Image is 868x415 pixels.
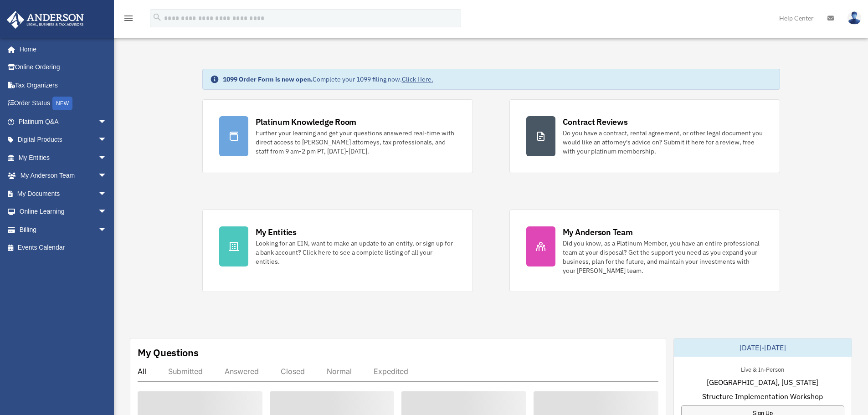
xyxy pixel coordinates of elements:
[6,94,121,113] a: Order StatusNEW
[6,239,121,257] a: Events Calendar
[6,167,121,185] a: My Anderson Teamarrow_drop_down
[374,367,408,376] div: Expedited
[509,99,780,173] a: Contract Reviews Do you have a contract, rental agreement, or other legal document you would like...
[98,131,116,149] span: arrow_drop_down
[138,367,146,376] div: All
[847,11,861,25] img: User Pic
[168,367,203,376] div: Submitted
[6,40,116,58] a: Home
[281,367,305,376] div: Closed
[138,346,199,359] div: My Questions
[6,149,121,167] a: My Entitiesarrow_drop_down
[98,149,116,167] span: arrow_drop_down
[202,210,473,292] a: My Entities Looking for an EIN, want to make an update to an entity, or sign up for a bank accoun...
[734,364,791,374] div: Live & In-Person
[256,226,297,238] div: My Entities
[98,220,116,239] span: arrow_drop_down
[152,12,162,22] i: search
[256,239,456,266] div: Looking for an EIN, want to make an update to an entity, or sign up for a bank account? Click her...
[563,226,633,238] div: My Anderson Team
[202,99,473,173] a: Platinum Knowledge Room Further your learning and get your questions answered real-time with dire...
[327,367,352,376] div: Normal
[707,377,818,388] span: [GEOGRAPHIC_DATA], [US_STATE]
[563,128,763,156] div: Do you have a contract, rental agreement, or other legal document you would like an attorney's ad...
[98,113,116,131] span: arrow_drop_down
[223,75,313,83] strong: 1099 Order Form is now open.
[52,97,72,110] div: NEW
[225,367,259,376] div: Answered
[6,113,121,131] a: Platinum Q&Aarrow_drop_down
[509,210,780,292] a: My Anderson Team Did you know, as a Platinum Member, you have an entire professional team at your...
[256,128,456,156] div: Further your learning and get your questions answered real-time with direct access to [PERSON_NAM...
[702,391,823,402] span: Structure Implementation Workshop
[98,167,116,185] span: arrow_drop_down
[223,75,433,84] div: Complete your 1099 filing now.
[6,184,121,203] a: My Documentsarrow_drop_down
[6,220,121,239] a: Billingarrow_drop_down
[402,75,433,83] a: Click Here.
[256,116,357,128] div: Platinum Knowledge Room
[123,16,134,24] a: menu
[6,76,121,94] a: Tax Organizers
[674,338,852,357] div: [DATE]-[DATE]
[6,203,121,221] a: Online Learningarrow_drop_down
[98,203,116,221] span: arrow_drop_down
[563,116,628,128] div: Contract Reviews
[563,239,763,275] div: Did you know, as a Platinum Member, you have an entire professional team at your disposal? Get th...
[123,13,134,24] i: menu
[98,184,116,203] span: arrow_drop_down
[6,131,121,149] a: Digital Productsarrow_drop_down
[6,58,121,77] a: Online Ordering
[4,11,87,29] img: Anderson Advisors Platinum Portal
